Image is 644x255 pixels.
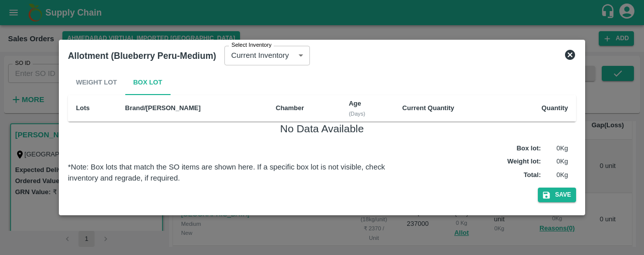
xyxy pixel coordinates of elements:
b: Quantity [541,104,568,112]
b: Brand/[PERSON_NAME] [125,104,201,112]
p: 0 Kg [543,157,568,166]
button: Save [538,188,576,202]
p: 0 Kg [543,171,568,180]
div: *Note: Box lots that match the SO items are shown here. If a specific box lot is not visible, che... [68,161,407,184]
p: Current Inventory [231,50,289,61]
h5: No Data Available [280,122,364,136]
b: Current Quantity [403,104,454,112]
button: Box Lot [125,71,171,95]
b: Age [349,100,361,107]
div: (Days) [349,109,386,118]
label: Weight lot : [507,157,541,166]
label: Select Inventory [231,41,272,49]
b: Allotment (Blueberry Peru-Medium) [68,51,216,61]
b: Lots [76,104,90,112]
b: Chamber [276,104,304,112]
p: 0 Kg [543,144,568,153]
label: Total : [524,171,541,180]
label: Box lot : [517,144,541,153]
